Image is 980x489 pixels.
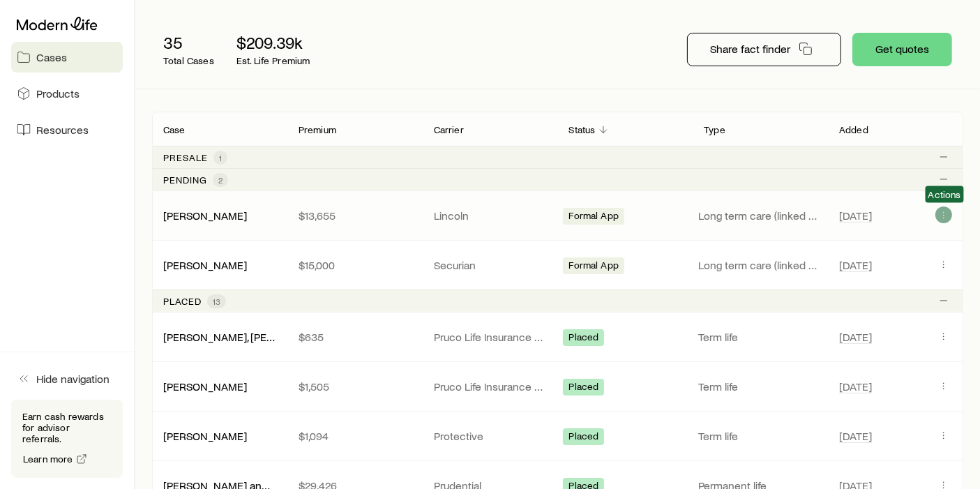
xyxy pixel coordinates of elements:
span: Learn more [23,454,73,464]
p: Presale [163,152,208,163]
div: Earn cash rewards for advisor referrals.Learn more [11,400,123,478]
p: $1,094 [299,429,412,443]
p: Earn cash rewards for advisor referrals. [22,411,112,444]
p: $13,655 [299,209,412,223]
p: $635 [299,330,412,344]
a: [PERSON_NAME] [163,209,247,222]
span: Cases [36,50,67,64]
div: [PERSON_NAME] [163,258,247,273]
a: [PERSON_NAME], [PERSON_NAME] [163,330,334,343]
div: [PERSON_NAME] [163,209,247,223]
span: [DATE] [839,258,872,272]
p: Share fact finder [710,42,790,56]
p: Status [568,124,595,135]
p: 35 [163,33,214,52]
span: Resources [36,123,89,137]
span: [DATE] [839,429,872,443]
a: [PERSON_NAME] [163,258,247,271]
p: Protective [434,429,547,443]
span: Formal App [568,259,619,274]
a: [PERSON_NAME] [163,429,247,442]
p: $15,000 [299,258,412,272]
span: Formal App [568,210,619,225]
a: Resources [11,114,123,145]
p: $209.39k [236,33,310,52]
span: [DATE] [839,209,872,223]
p: Securian [434,258,547,272]
p: Long term care (linked benefit) [698,258,822,272]
span: Hide navigation [36,372,110,386]
button: Hide navigation [11,363,123,394]
p: Lincoln [434,209,547,223]
p: Carrier [434,124,464,135]
p: Est. Life Premium [236,55,310,66]
span: 13 [213,296,220,307]
span: 2 [218,174,223,186]
p: Type [704,124,725,135]
button: Share fact finder [687,33,841,66]
div: [PERSON_NAME] [163,379,247,394]
p: $1,505 [299,379,412,393]
span: [DATE] [839,379,872,393]
p: Premium [299,124,336,135]
span: Placed [568,430,598,445]
p: Term life [698,330,822,344]
p: Long term care (linked benefit) [698,209,822,223]
button: Get quotes [852,33,952,66]
span: [DATE] [839,330,872,344]
p: Term life [698,429,822,443]
a: [PERSON_NAME] [163,379,247,393]
p: Term life [698,379,822,393]
p: Added [839,124,868,135]
p: Pruco Life Insurance Company [434,330,547,344]
div: [PERSON_NAME], [PERSON_NAME] [163,330,276,345]
span: Actions [928,189,961,200]
p: Pruco Life Insurance Company [434,379,547,393]
span: Products [36,86,80,100]
p: Total Cases [163,55,214,66]
a: Cases [11,42,123,73]
span: Placed [568,381,598,396]
span: 1 [219,152,222,163]
a: Products [11,78,123,109]
p: Placed [163,296,202,307]
div: [PERSON_NAME] [163,429,247,444]
p: Pending [163,174,207,186]
p: Case [163,124,186,135]
span: Placed [568,331,598,346]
